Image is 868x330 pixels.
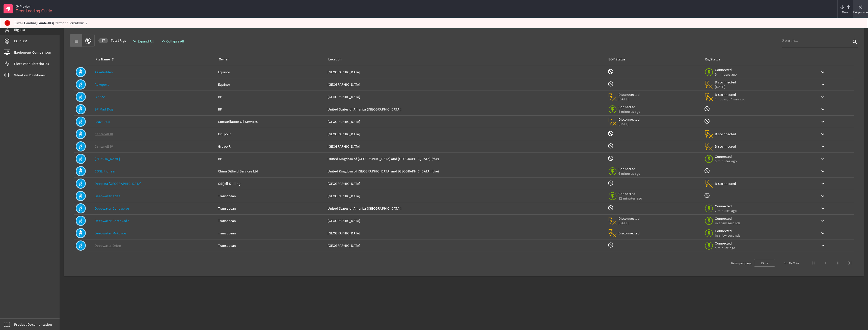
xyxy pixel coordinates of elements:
[715,208,737,213] span: 2 minutes ago
[218,144,324,149] div: Grupo R
[98,38,108,43] div: 47
[608,205,614,211] mat-icon: BOP Monitoring not available for this rig
[618,216,640,221] span: Disconnected
[14,27,25,32] span: Rig List
[328,144,603,149] div: [GEOGRAPHIC_DATA]
[715,216,740,221] span: Connected
[608,155,614,161] mat-icon: BOP Monitoring not available for this rig
[14,38,27,43] span: BOP List
[715,72,737,77] span: 9 minutes ago
[820,243,826,249] mat-icon: keyboard_arrow_down
[844,257,856,269] button: Last page
[608,143,614,149] mat-icon: BOP Monitoring not available for this rig
[328,206,603,211] div: United States of America ([GEOGRAPHIC_DATA])
[14,73,46,78] span: Vibration Dashboard
[715,144,736,149] span: Disconnected
[820,168,826,174] mat-icon: keyboard_arrow_down
[715,132,736,136] span: Disconnected
[715,229,740,233] span: Connected
[218,156,324,161] div: BP
[608,81,614,87] mat-icon: BOP Monitoring not available for this rig
[820,218,826,224] mat-icon: keyboard_arrow_down
[95,206,129,211] a: Deepwater Conqueror
[14,50,51,55] span: Equipment Comparison
[218,231,324,236] div: Transocean
[846,4,852,10] svg: arrow-up
[820,181,826,187] mat-icon: keyboard_arrow_down
[715,92,745,97] span: Disconnected
[608,57,625,62] div: BOP Status
[328,218,603,223] div: [GEOGRAPHIC_DATA]
[160,38,164,44] mat-icon: expand_less
[218,193,324,199] div: Transocean
[16,5,19,8] svg: play
[820,69,826,75] mat-icon: keyboard_arrow_down
[218,206,324,211] div: Transocean
[132,38,136,44] mat-icon: expand_more
[715,97,745,101] span: 4 hours, 57 min ago
[618,191,642,196] span: Connected
[820,119,826,125] mat-icon: keyboard_arrow_down
[715,246,736,250] span: a minute ago
[95,119,111,124] a: Brava Star
[95,95,105,99] a: BP Ace
[53,21,87,25] span: { "error": "Forbidden" }
[14,21,53,25] span: Error Loading Guide 403
[218,82,324,87] div: Equinor
[218,107,324,112] div: BP
[328,94,603,99] div: [GEOGRAPHIC_DATA]
[95,57,212,62] div: Rig Name
[95,157,120,161] a: [PERSON_NAME]
[328,57,601,62] div: Location
[14,322,52,327] span: Product Documentation
[715,84,736,89] span: [DATE]
[715,80,736,84] span: Disconnected
[218,243,324,248] div: Transocean
[715,204,737,208] span: Connected
[618,97,640,101] span: [DATE]
[95,82,109,87] a: Askepott
[218,181,324,186] div: Odfjell Drilling
[166,39,184,44] span: Collapse All
[820,143,826,149] mat-icon: keyboard_arrow_down
[608,130,614,137] mat-icon: BOP Monitoring not available for this rig
[328,231,603,236] div: [GEOGRAPHIC_DATA]
[95,231,126,235] a: Deepwater Mykonos
[820,205,826,211] mat-icon: keyboard_arrow_down
[328,181,603,186] div: [GEOGRAPHIC_DATA]
[784,260,799,266] div: 1 – 15 of 47
[328,243,603,248] div: [GEOGRAPHIC_DATA]
[328,156,603,161] div: United Kingdom of [GEOGRAPHIC_DATA] and [GEOGRAPHIC_DATA] (the)
[618,196,642,201] span: 12 minutes ago
[731,261,752,266] div: Items per page:
[218,119,324,124] div: Constellation Oil Services
[618,105,640,109] span: Connected
[4,20,10,26] svg: error
[782,38,851,44] input: Search...
[704,118,710,124] mat-icon: Rig Monitoring not available for this rig
[618,221,640,225] span: [DATE]
[4,72,10,78] mat-icon: vibration
[820,94,826,100] mat-icon: keyboard_arrow_down
[328,119,603,124] div: [GEOGRAPHIC_DATA]
[218,218,324,223] div: Transocean
[95,243,121,248] a: Deepwater Orion
[14,61,49,66] span: Fleet Wide Thresholds
[218,70,324,75] div: Equinor
[328,70,603,75] div: [GEOGRAPHIC_DATA]
[16,9,52,13] span: Error Loading Guide
[852,39,858,45] i: search
[715,154,737,159] span: Connected
[95,181,141,186] a: Deepsea [GEOGRAPHIC_DATA]
[618,109,640,114] span: 4 minutes ago
[95,132,113,136] a: Cantarell III
[219,57,229,62] div: Owner
[95,144,113,149] a: Cantarell IV
[328,169,603,174] div: United Kingdom of [GEOGRAPHIC_DATA] and [GEOGRAPHIC_DATA] (the)
[73,38,79,44] mat-icon: list
[218,169,324,174] div: China Oilfield Services Ltd.
[328,82,603,87] div: [GEOGRAPHIC_DATA]
[704,106,710,112] mat-icon: Rig Monitoring not available for this rig
[820,193,826,199] mat-icon: keyboard_arrow_down
[832,257,844,269] button: Next page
